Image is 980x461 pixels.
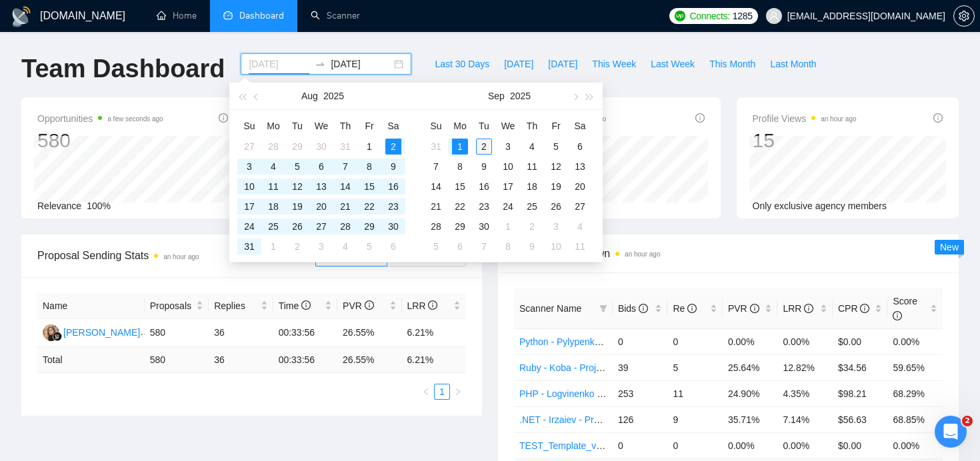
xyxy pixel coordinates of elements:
[709,57,755,71] span: This Month
[860,304,869,313] span: info-circle
[510,83,531,109] button: 2025
[309,236,333,256] td: 2025-09-03
[544,115,568,137] th: Fr
[435,57,489,71] span: Last 30 Days
[381,217,405,236] td: 2025-08-30
[301,83,318,109] button: Aug
[500,139,516,155] div: 3
[893,311,902,320] span: info-circle
[37,347,145,373] td: Total
[21,53,225,85] h1: Team Dashboard
[544,137,568,157] td: 2025-09-05
[53,332,62,341] img: gigradar-bm.png
[667,354,723,380] td: 5
[770,57,816,71] span: Last Month
[428,159,444,175] div: 7
[424,137,448,157] td: 2025-08-31
[953,5,975,27] button: setting
[241,238,257,254] div: 31
[488,83,505,109] button: Sep
[237,115,261,137] th: Su
[723,328,778,354] td: 0.00%
[452,139,468,155] div: 1
[337,199,353,215] div: 21
[361,159,377,175] div: 8
[145,293,209,319] th: Proposals
[385,199,401,215] div: 23
[333,236,357,256] td: 2025-09-04
[769,11,779,21] span: user
[285,197,309,217] td: 2025-08-19
[337,179,353,195] div: 14
[673,303,697,314] span: Re
[323,83,344,109] button: 2025
[613,380,668,406] td: 253
[519,440,642,451] a: TEST_Template_via Gigradar
[309,137,333,157] td: 2025-07-30
[448,236,472,256] td: 2025-10-06
[520,157,544,177] td: 2025-09-11
[728,303,759,314] span: PVR
[476,139,492,155] div: 2
[381,137,405,157] td: 2025-08-02
[568,197,592,217] td: 2025-09-27
[285,177,309,197] td: 2025-08-12
[428,238,444,254] div: 5
[11,6,32,27] img: logo
[43,326,140,337] a: KY[PERSON_NAME]
[385,238,401,254] div: 6
[241,179,257,195] div: 10
[313,219,329,234] div: 27
[520,177,544,197] td: 2025-09-18
[519,362,609,373] a: Ruby - Koba - Project
[520,137,544,157] td: 2025-09-04
[548,199,564,215] div: 26
[548,57,577,71] span: [DATE]
[428,219,444,234] div: 28
[472,236,496,256] td: 2025-10-07
[452,159,468,175] div: 8
[524,199,540,215] div: 25
[833,328,888,354] td: $0.00
[337,159,353,175] div: 7
[357,115,381,137] th: Fr
[821,115,856,123] time: an hour ago
[265,238,281,254] div: 1
[472,177,496,197] td: 2025-09-16
[309,115,333,137] th: We
[838,303,869,314] span: CPR
[454,388,462,396] span: right
[357,217,381,236] td: 2025-08-29
[687,304,697,313] span: info-circle
[448,137,472,157] td: 2025-09-01
[524,238,540,254] div: 9
[568,177,592,197] td: 2025-09-20
[261,197,285,217] td: 2025-08-18
[448,157,472,177] td: 2025-09-08
[237,157,261,177] td: 2025-08-03
[357,157,381,177] td: 2025-08-08
[424,157,448,177] td: 2025-09-07
[472,115,496,137] th: Tu
[572,219,588,234] div: 4
[37,293,145,319] th: Name
[402,319,467,347] td: 6.21%
[472,197,496,217] td: 2025-09-23
[424,197,448,217] td: 2025-09-21
[568,157,592,177] td: 2025-09-13
[519,336,637,347] a: Python - Pylypenko - Project
[572,199,588,215] div: 27
[87,201,111,211] span: 100%
[524,179,540,195] div: 18
[261,137,285,157] td: 2025-07-28
[261,217,285,236] td: 2025-08-25
[357,236,381,256] td: 2025-09-05
[261,115,285,137] th: Mo
[427,53,497,75] button: Last 30 Days
[424,177,448,197] td: 2025-09-14
[309,157,333,177] td: 2025-08-06
[63,325,140,340] div: [PERSON_NAME]
[107,115,163,123] time: a few seconds ago
[209,319,273,347] td: 36
[285,137,309,157] td: 2025-07-29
